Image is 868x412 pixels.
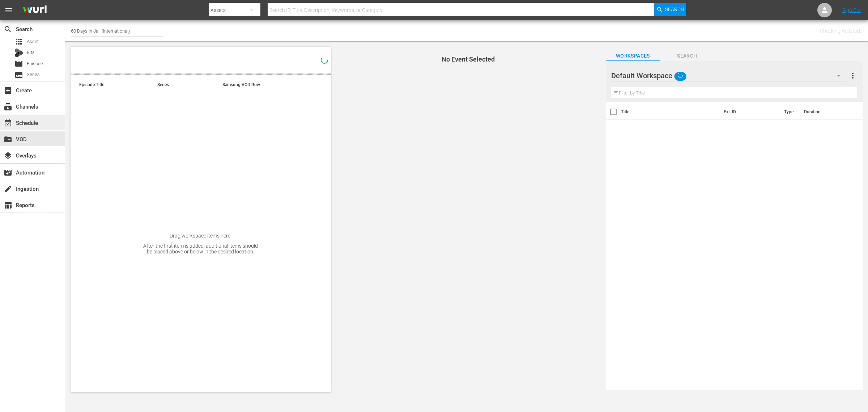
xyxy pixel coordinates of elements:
span: Reports [4,201,12,210]
div: Default Workspace [611,66,847,86]
th: Episode Title [71,75,149,95]
span: more_vert [848,71,857,80]
span: Series [14,71,23,79]
button: more_vert [848,67,857,84]
span: Create [4,86,12,95]
span: Ingestion [4,185,12,193]
span: Schedule [4,119,12,127]
span: Episode [14,59,23,68]
th: Samsung VOD Row [214,75,279,95]
span: Checking Ad Load.. [820,28,862,34]
a: Sign Out [842,7,861,13]
span: Asset [14,37,23,46]
span: Channels [4,102,12,111]
span: Search [4,25,12,34]
span: Episode [27,60,43,67]
span: Search [665,3,684,16]
div: Bits [14,49,23,57]
span: Workspaces [606,51,660,60]
span: Overlays [4,151,12,160]
span: Asset [27,38,39,45]
th: Title [621,102,720,122]
span: Bits [27,49,35,56]
h4: No Event Selected [344,56,593,63]
span: VOD [4,135,12,144]
img: ans4CAIJ8jUAAAAAAAAAAAAAAAAAAAAAAAAgQb4GAAAAAAAAAAAAAAAAAAAAAAAAJMjXAAAAAAAAAAAAAAAAAAAAAAAAgAT5G... [17,2,52,19]
span: Automation [4,168,12,177]
th: Duration [800,102,843,122]
span: Search [660,51,714,60]
div: Drag workspace items here. [170,233,231,239]
span: Series [27,71,40,78]
span: menu [4,6,13,14]
button: Search [654,3,686,16]
th: Type [780,102,800,122]
th: Series [149,75,214,95]
div: After the first item is added, additional items should be placed above or below in the desired lo... [143,243,259,255]
th: Ext. ID [719,102,779,122]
